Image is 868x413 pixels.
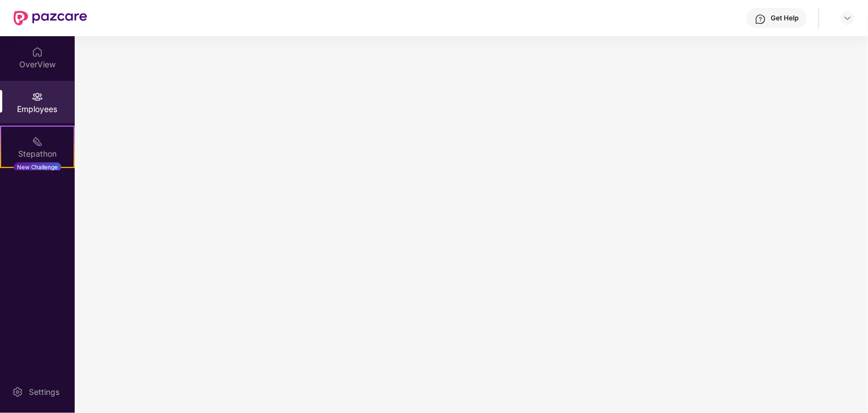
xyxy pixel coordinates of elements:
[25,386,63,398] div: Settings
[771,14,798,23] div: Get Help
[1,148,74,160] div: Stepathon
[843,14,852,23] img: svg+xml;base64,PHN2ZyBpZD0iRHJvcGRvd24tMzJ4MzIiIHhtbG5zPSJodHRwOi8vd3d3LnczLm9yZy8yMDAwL3N2ZyIgd2...
[32,91,43,102] img: svg+xml;base64,PHN2ZyBpZD0iRW1wbG95ZWVzIiB4bWxucz0iaHR0cDovL3d3dy53My5vcmcvMjAwMC9zdmciIHdpZHRoPS...
[12,386,23,398] img: svg+xml;base64,PHN2ZyBpZD0iU2V0dGluZy0yMHgyMCIgeG1sbnM9Imh0dHA6Ly93d3cudzMub3JnLzIwMDAvc3ZnIiB3aW...
[32,46,43,58] img: svg+xml;base64,PHN2ZyBpZD0iSG9tZSIgeG1sbnM9Imh0dHA6Ly93d3cudzMub3JnLzIwMDAvc3ZnIiB3aWR0aD0iMjAiIG...
[14,162,61,171] div: New Challenge
[755,14,766,25] img: svg+xml;base64,PHN2ZyBpZD0iSGVscC0zMngzMiIgeG1sbnM9Imh0dHA6Ly93d3cudzMub3JnLzIwMDAvc3ZnIiB3aWR0aD...
[14,11,87,25] img: New Pazcare Logo
[32,136,43,147] img: svg+xml;base64,PHN2ZyB4bWxucz0iaHR0cDovL3d3dy53My5vcmcvMjAwMC9zdmciIHdpZHRoPSIyMSIgaGVpZ2h0PSIyMC...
